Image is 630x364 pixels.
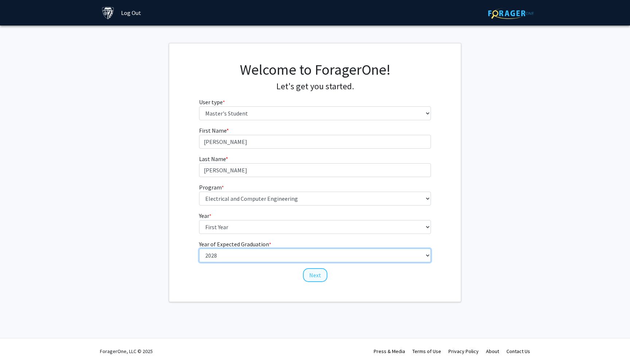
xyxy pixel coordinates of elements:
[199,240,271,248] label: Year of Expected Graduation
[448,348,479,355] a: Privacy Policy
[199,211,211,220] label: Year
[199,183,224,192] label: Program
[102,7,114,19] img: Johns Hopkins University Logo
[303,268,327,282] button: Next
[199,81,431,92] h4: Let's get you started.
[412,348,441,355] a: Terms of Use
[199,98,225,106] label: User type
[199,155,226,163] span: Last Name
[100,338,153,364] div: ForagerOne, LLC © 2025
[374,348,405,355] a: Press & Media
[506,348,530,355] a: Contact Us
[199,61,431,78] h1: Welcome to ForagerOne!
[488,8,534,19] img: ForagerOne Logo
[5,331,31,359] iframe: Chat
[486,348,499,355] a: About
[199,127,226,134] span: First Name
